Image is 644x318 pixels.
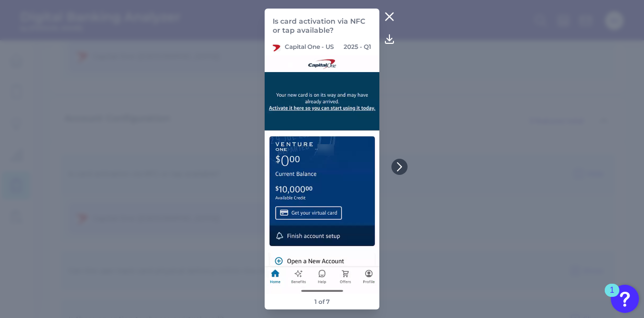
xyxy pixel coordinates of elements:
div: 1 [610,290,614,303]
p: Is card activation via NFC or tap available? [273,17,371,35]
img: Capital One [273,43,281,51]
img: Activate--1.png [265,55,379,294]
p: 2025 - Q1 [344,43,371,51]
button: Open Resource Center, 1 new notification [611,285,639,313]
footer: 1 of 7 [310,294,334,309]
p: Capital One - US [273,43,334,51]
